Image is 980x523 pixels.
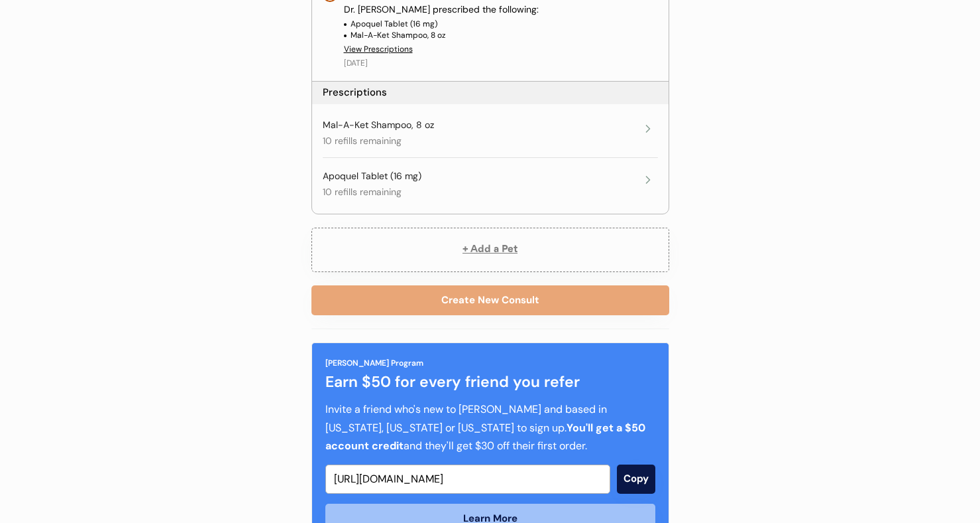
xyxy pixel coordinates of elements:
button: + Add a Pet [311,228,669,272]
div: Prescriptions [323,86,387,100]
div: Mal-A-Ket Shampoo, 8 oz [351,30,446,41]
div: View Prescriptions [344,44,413,55]
div: Apoquel Tablet (16 mg) [351,19,437,30]
div: [PERSON_NAME] Program [325,357,423,369]
div: [DATE] [344,58,368,69]
div: 10 refills remaining [323,135,402,148]
div: Invite a friend who's new to [PERSON_NAME] and based in [US_STATE], [US_STATE] or [US_STATE] to s... [325,400,655,455]
div: Apoquel Tablet (16 mg) [323,170,421,183]
div: 10 refills remaining [323,186,402,199]
div: Dr. [PERSON_NAME] prescribed the following: [344,3,658,17]
button: Copy [617,465,655,494]
strong: You'll get a $50 account credit [325,421,648,453]
div: Earn $50 for every friend you refer [325,370,655,394]
div: Mal-A-Ket Shampoo, 8 oz [323,119,434,132]
button: Create New Consult [311,285,669,315]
